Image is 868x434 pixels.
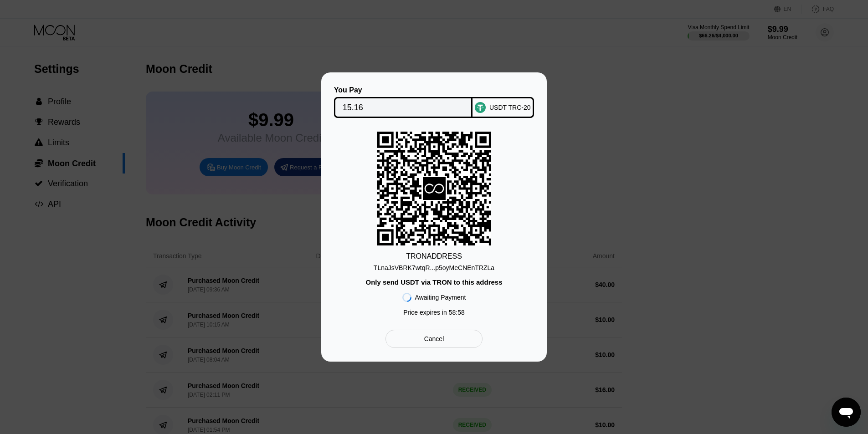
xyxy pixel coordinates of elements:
[374,260,494,271] div: TLnaJsVBRK7wtqR...p5oyMeCNEnTRZLa
[403,309,465,316] div: Price expires in
[334,86,473,94] div: You Pay
[335,86,533,118] div: You PayUSDT TRC-20
[489,104,531,111] div: USDT TRC-20
[385,330,483,348] div: Cancel
[374,264,494,271] div: TLnaJsVBRK7wtqR...p5oyMeCNEnTRZLa
[415,294,466,301] div: Awaiting Payment
[449,309,465,316] span: 58 : 58
[365,278,502,286] div: Only send USDT via TRON to this address
[406,252,462,260] div: TRON ADDRESS
[424,335,444,343] div: Cancel
[832,398,861,427] iframe: Button to launch messaging window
